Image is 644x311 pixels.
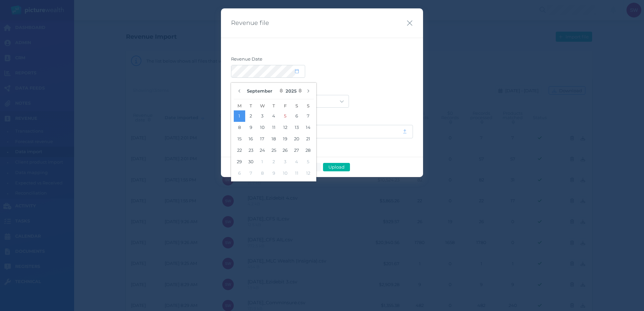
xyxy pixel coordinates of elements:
[234,168,245,179] button: 6
[268,168,280,179] button: 9
[245,133,257,145] button: 16
[280,102,291,110] span: F
[268,110,280,122] button: 4
[268,122,280,133] button: 11
[302,156,314,168] button: 5
[268,156,280,168] button: 2
[268,102,280,110] span: T
[231,56,413,65] label: Revenue Date
[257,122,268,133] button: 10
[280,145,291,156] button: 26
[257,133,268,145] button: 17
[302,102,314,110] span: S
[268,145,280,156] button: 25
[280,156,291,168] button: 3
[291,122,302,133] button: 13
[231,86,413,95] label: Provider
[291,102,302,110] span: S
[234,102,245,110] span: M
[234,110,245,122] button: 1
[245,122,257,133] button: 9
[245,145,257,156] button: 23
[245,156,257,168] button: 30
[234,145,245,156] button: 22
[291,110,302,122] button: 6
[245,168,257,179] button: 7
[280,168,291,179] button: 10
[291,168,302,179] button: 11
[231,19,269,27] span: Revenue file
[234,122,245,133] button: 8
[257,156,268,168] button: 1
[291,145,302,156] button: 27
[280,110,291,122] button: 5
[245,110,257,122] button: 2
[302,110,314,122] button: 7
[234,156,245,168] button: 29
[302,133,314,145] button: 21
[302,145,314,156] button: 28
[237,129,396,135] span: No file selected
[231,116,413,125] label: Revenue file
[257,102,268,110] span: W
[257,110,268,122] button: 3
[407,19,413,28] button: Close
[323,163,350,171] button: Upload
[245,102,257,110] span: T
[257,168,268,179] button: 8
[291,133,302,145] button: 20
[291,156,302,168] button: 4
[302,168,314,179] button: 12
[234,133,245,145] button: 15
[280,133,291,145] button: 19
[268,133,280,145] button: 18
[280,122,291,133] button: 12
[325,164,347,170] span: Upload
[257,145,268,156] button: 24
[302,122,314,133] button: 14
